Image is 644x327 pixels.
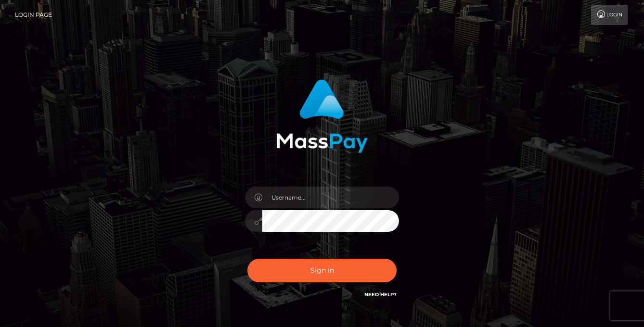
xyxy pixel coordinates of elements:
[276,79,368,153] img: MassPay Login
[262,187,399,208] input: Username...
[591,5,628,25] a: Login
[247,259,397,282] button: Sign in
[15,5,52,25] a: Login Page
[364,291,397,298] a: Need Help?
